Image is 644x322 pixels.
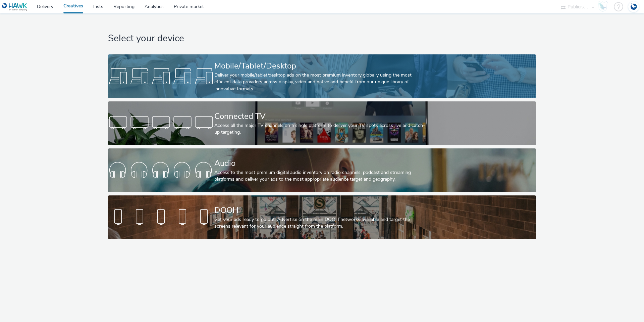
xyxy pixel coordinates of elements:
a: Connected TVAccess all the major TV channels on a single platform to deliver your TV spots across... [108,101,536,145]
div: Audio [214,157,427,169]
div: Access all the major TV channels on a single platform to deliver your TV spots across live and ca... [214,122,427,136]
img: Account DE [629,1,639,12]
img: Hawk Academy [598,1,608,12]
h1: Select your device [108,32,536,45]
img: undefined Logo [2,3,28,11]
a: DOOHGet your ads ready to go out! Advertise on the main DOOH networks available and target the sc... [108,195,536,239]
div: DOOH [214,204,427,216]
div: Access to the most premium digital audio inventory on radio channels, podcast and streaming platf... [214,169,427,183]
a: Mobile/Tablet/DesktopDeliver your mobile/tablet/desktop ads on the most premium inventory globall... [108,54,536,98]
div: Connected TV [214,110,427,122]
a: Hawk Academy [598,1,610,12]
div: Get your ads ready to go out! Advertise on the main DOOH networks available and target the screen... [214,216,427,230]
div: Deliver your mobile/tablet/desktop ads on the most premium inventory globally using the most effi... [214,72,427,92]
a: AudioAccess to the most premium digital audio inventory on radio channels, podcast and streaming ... [108,148,536,192]
div: Mobile/Tablet/Desktop [214,60,427,72]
